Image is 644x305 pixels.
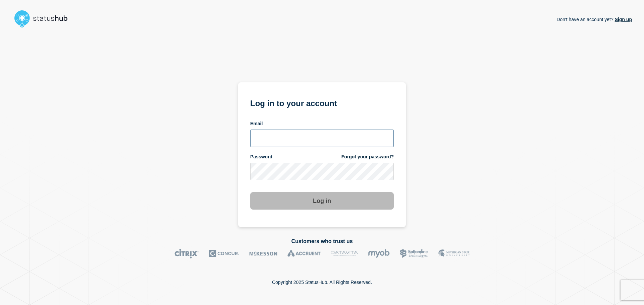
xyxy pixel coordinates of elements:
[250,130,394,147] input: email input
[174,249,199,258] img: Citrix logo
[12,238,632,244] h2: Customers who trust us
[250,192,394,210] button: Log in
[613,17,632,22] a: Sign up
[438,249,470,258] img: MSU logo
[341,154,394,160] a: Forgot your password?
[400,249,428,258] img: Bottomline logo
[250,121,263,127] span: Email
[272,280,372,285] p: Copyright 2025 StatusHub. All Rights Reserved.
[250,154,272,160] span: Password
[209,249,239,258] img: Concur logo
[368,249,390,258] img: myob logo
[250,96,394,109] h1: Log in to your account
[12,8,76,29] img: StatusHub logo
[331,249,358,258] img: DataVita logo
[250,163,394,180] input: password input
[249,249,277,258] img: McKesson logo
[556,11,632,27] p: Don't have an account yet?
[287,249,321,258] img: Accruent logo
